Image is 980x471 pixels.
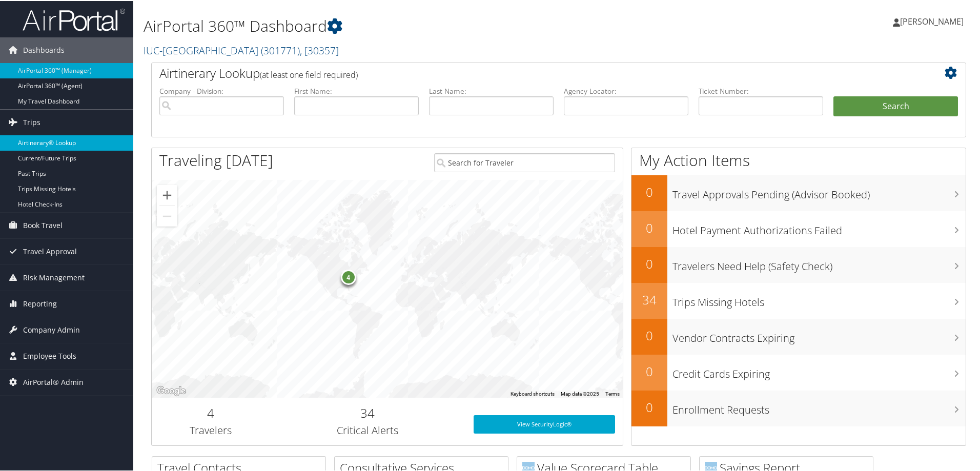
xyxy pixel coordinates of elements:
a: 34Trips Missing Hotels [631,282,966,318]
h2: 0 [631,218,667,236]
span: Reporting [23,290,57,316]
h3: Enrollment Requests [672,397,966,416]
a: 0Travelers Need Help (Safety Check) [631,246,966,282]
h2: 34 [631,290,667,308]
h2: 0 [631,182,667,200]
button: Zoom in [157,184,177,204]
span: Book Travel [23,212,63,237]
img: Google [154,383,188,397]
a: View SecurityLogic® [474,414,615,433]
h1: Traveling [DATE] [159,149,273,170]
span: Company Admin [23,316,80,342]
span: (at least one field required) [260,68,358,79]
a: 0Hotel Payment Authorizations Failed [631,210,966,246]
h2: Airtinerary Lookup [159,64,890,81]
h3: Travel Approvals Pending (Advisor Booked) [672,181,966,201]
h2: 0 [631,254,667,272]
h3: Travelers [159,422,262,437]
label: Company - Division: [159,85,284,95]
h2: 34 [277,403,458,421]
label: Last Name: [429,85,554,95]
h1: My Action Items [631,149,966,170]
span: , [ 30357 ] [300,43,339,56]
h2: 0 [631,398,667,415]
span: AirPortal® Admin [23,368,84,394]
a: 0Credit Cards Expiring [631,354,966,390]
h3: Hotel Payment Authorizations Failed [672,217,966,237]
h3: Critical Alerts [277,422,458,437]
h1: AirPortal 360™ Dashboard [144,14,697,36]
h3: Vendor Contracts Expiring [672,325,966,344]
img: airportal-logo.png [23,7,125,31]
label: Agency Locator: [564,85,688,95]
a: 0Vendor Contracts Expiring [631,318,966,354]
span: [PERSON_NAME] [900,15,964,26]
a: 0Travel Approvals Pending (Advisor Booked) [631,174,966,210]
span: Dashboards [23,36,65,62]
h3: Trips Missing Hotels [672,289,966,309]
h2: 4 [159,403,262,421]
h2: 0 [631,362,667,379]
a: 0Enrollment Requests [631,390,966,425]
button: Zoom out [157,205,177,226]
label: Ticket Number: [699,85,823,95]
span: Travel Approval [23,238,77,263]
label: First Name: [294,85,419,95]
a: Open this area in Google Maps (opens a new window) [154,383,188,397]
button: Keyboard shortcuts [511,390,555,397]
input: Search for Traveler [434,152,615,171]
span: Employee Tools [23,342,76,368]
span: Risk Management [23,264,85,290]
a: Terms (opens in new tab) [605,390,620,396]
a: IUC-[GEOGRAPHIC_DATA] [144,43,339,56]
span: Map data ©2025 [561,390,599,396]
h3: Travelers Need Help (Safety Check) [672,253,966,273]
span: ( 301771 ) [261,43,300,56]
h2: 0 [631,326,667,343]
a: [PERSON_NAME] [893,5,974,36]
button: Search [833,95,958,116]
span: Trips [23,109,40,134]
h3: Credit Cards Expiring [672,361,966,380]
div: 4 [340,269,356,284]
